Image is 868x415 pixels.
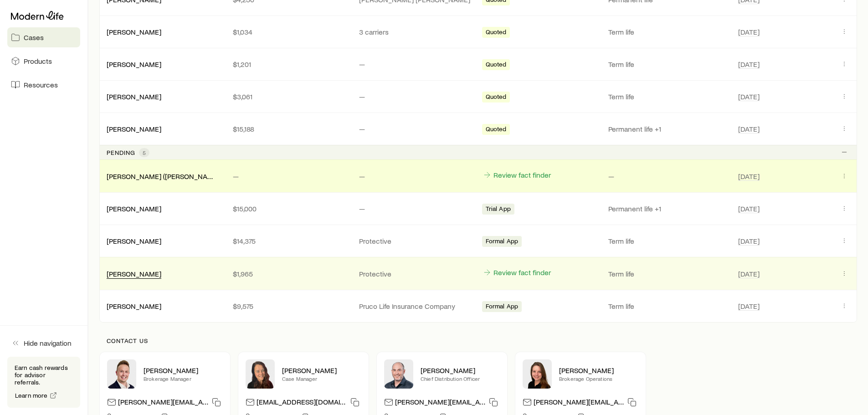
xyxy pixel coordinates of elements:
span: [DATE] [738,27,760,36]
p: [EMAIL_ADDRESS][DOMAIN_NAME] [257,397,347,410]
span: Formal App [486,237,519,247]
p: 3 carriers [359,27,471,36]
p: [PERSON_NAME][EMAIL_ADDRESS][DOMAIN_NAME] [534,397,624,410]
span: [DATE] [738,204,760,213]
p: [PERSON_NAME][EMAIL_ADDRESS][DOMAIN_NAME] [118,397,208,410]
span: [DATE] [738,92,760,101]
p: $3,061 [233,92,344,101]
p: $14,375 [233,236,344,246]
p: — [359,204,471,213]
p: [PERSON_NAME] [559,366,638,375]
p: — [359,172,471,181]
div: [PERSON_NAME] [107,27,161,37]
span: Quoted [486,61,507,70]
span: Products [24,56,52,66]
div: [PERSON_NAME] [107,302,161,311]
a: Review fact finder [482,170,551,180]
span: [DATE] [738,60,760,69]
a: Cases [7,27,80,47]
p: Permanent life +1 [608,204,727,213]
span: [DATE] [738,302,760,311]
p: Pruco Life Insurance Company [359,302,471,311]
a: [PERSON_NAME] [107,302,161,310]
a: Products [7,51,80,71]
p: $9,575 [233,302,344,311]
p: Term life [608,236,727,246]
p: Case Manager [282,375,361,382]
div: [PERSON_NAME] ([PERSON_NAME]) [107,172,218,181]
span: Learn more [15,392,48,399]
div: [PERSON_NAME] [107,124,161,134]
p: Brokerage Operations [559,375,638,382]
span: [DATE] [738,124,760,133]
p: Permanent life +1 [608,124,727,133]
p: Contact us [107,337,850,344]
div: [PERSON_NAME] [107,60,161,69]
span: 5 [143,149,146,156]
p: Term life [608,92,727,101]
p: Chief Distribution Officer [421,375,500,382]
p: Protective [359,236,471,246]
p: — [233,172,344,181]
a: [PERSON_NAME] [107,204,161,213]
span: Quoted [486,28,507,38]
a: [PERSON_NAME] [107,60,161,68]
p: Term life [608,269,727,278]
div: Earn cash rewards for advisor referrals.Learn more [7,357,80,408]
img: Abby McGuigan [246,359,275,389]
p: $15,000 [233,204,344,213]
p: — [608,172,727,181]
a: [PERSON_NAME] [107,124,161,133]
span: Cases [24,33,44,42]
p: $1,034 [233,27,344,36]
p: Term life [608,27,727,36]
div: [PERSON_NAME] [107,269,161,279]
span: [DATE] [738,269,760,278]
p: Term life [608,302,727,311]
p: $1,965 [233,269,344,278]
p: Term life [608,60,727,69]
span: [DATE] [738,172,760,181]
span: Formal App [486,302,519,312]
p: Brokerage Manager [144,375,223,382]
span: Hide navigation [24,338,72,348]
div: [PERSON_NAME] [107,204,161,214]
span: Resources [24,80,58,89]
a: Review fact finder [482,267,551,278]
img: Ellen Wall [523,359,552,389]
p: [PERSON_NAME] [282,366,361,375]
p: — [359,60,471,69]
a: [PERSON_NAME] [107,236,161,245]
span: [DATE] [738,236,760,246]
img: Derek Wakefield [107,359,136,389]
span: Trial App [486,205,511,215]
div: [PERSON_NAME] [107,236,161,246]
a: [PERSON_NAME] ([PERSON_NAME]) [107,172,221,180]
div: [PERSON_NAME] [107,92,161,102]
p: — [359,92,471,101]
p: $1,201 [233,60,344,69]
p: Earn cash rewards for advisor referrals. [15,364,73,386]
img: Dan Pierson [384,359,413,389]
a: [PERSON_NAME] [107,92,161,101]
p: [PERSON_NAME] [421,366,500,375]
span: Quoted [486,93,507,102]
a: [PERSON_NAME] [107,27,161,36]
p: [PERSON_NAME] [144,366,223,375]
a: Resources [7,75,80,95]
p: [PERSON_NAME][EMAIL_ADDRESS][DOMAIN_NAME] [395,397,485,410]
button: Hide navigation [7,333,80,353]
p: — [359,124,471,133]
p: Protective [359,269,471,278]
p: Pending [107,149,135,156]
p: $15,188 [233,124,344,133]
a: [PERSON_NAME] [107,269,161,278]
span: Quoted [486,125,507,135]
